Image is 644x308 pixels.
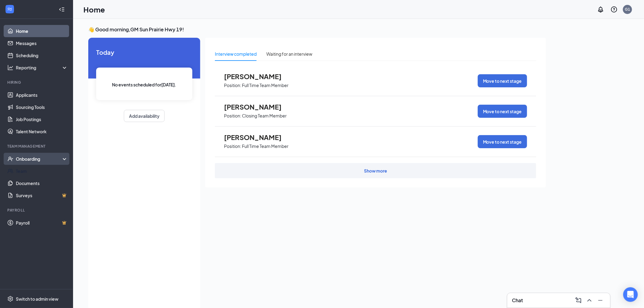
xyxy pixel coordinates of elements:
[625,7,630,12] div: G1
[242,82,289,88] p: Full Time Team Member
[7,65,13,71] svg: Analysis
[224,133,291,141] span: [PERSON_NAME]
[16,125,68,138] a: Talent Network
[242,143,289,149] p: Full Time Team Member
[224,103,291,111] span: [PERSON_NAME]
[623,287,638,302] div: Open Intercom Messenger
[7,296,13,302] svg: Settings
[478,135,527,148] button: Move to next stage
[16,89,68,101] a: Applicants
[59,6,65,12] svg: Collapse
[585,296,594,305] button: ChevronUp
[112,81,177,88] span: No events scheduled for [DATE] .
[96,47,192,57] span: Today
[512,297,523,304] h3: Chat
[266,51,312,57] div: Waiting for an interview
[16,217,68,229] a: PayrollCrown
[611,6,618,13] svg: QuestionInfo
[7,80,67,85] div: Hiring
[224,82,241,88] p: Position:
[7,6,13,12] svg: WorkstreamLogo
[586,297,593,304] svg: ChevronUp
[242,113,287,119] p: Closing Team Member
[7,208,67,213] div: Payroll
[16,189,68,201] a: SurveysCrown
[16,156,63,162] div: Onboarding
[88,26,546,33] h3: 👋 Good morning, GM Sun Prairie Hwy 19 !
[16,296,58,302] div: Switch to admin view
[574,296,583,305] button: ComposeMessage
[224,72,291,80] span: [PERSON_NAME]
[597,297,604,304] svg: Minimize
[124,110,165,122] button: Add availability
[16,113,68,125] a: Job Postings
[16,37,68,49] a: Messages
[16,101,68,113] a: Sourcing Tools
[16,177,68,189] a: Documents
[364,168,387,174] div: Show more
[7,156,13,162] svg: UserCheck
[224,113,241,119] p: Position:
[596,296,605,305] button: Minimize
[224,143,241,149] p: Position:
[597,6,604,13] svg: Notifications
[7,144,67,149] div: Team Management
[478,74,527,87] button: Move to next stage
[16,165,68,177] a: Team
[16,49,68,61] a: Scheduling
[16,25,68,37] a: Home
[478,105,527,118] button: Move to next stage
[83,4,105,15] h1: Home
[16,65,68,71] div: Reporting
[575,297,582,304] svg: ComposeMessage
[215,51,257,57] div: Interview completed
